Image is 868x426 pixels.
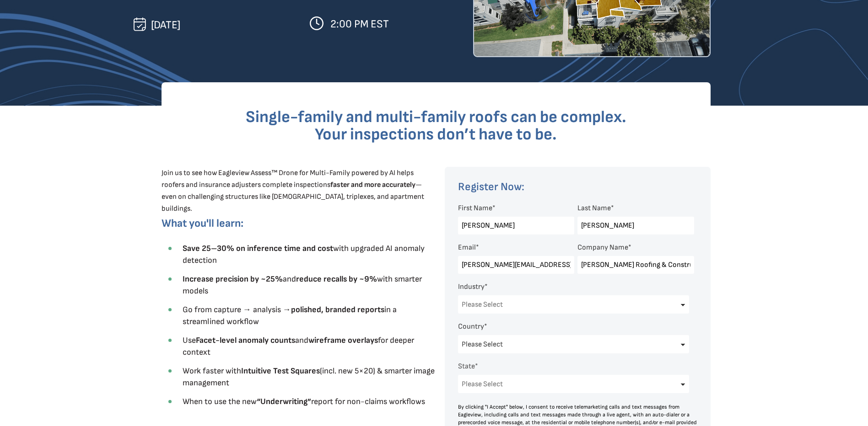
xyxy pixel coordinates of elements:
[183,366,435,388] span: Work faster with (incl. new 5×20) & smarter image management
[330,17,389,31] span: 2:00 PM EST
[257,397,311,406] strong: “Underwriting”
[315,125,557,144] span: Your inspections don’t have to be.
[183,335,414,357] span: Use and for deeper context
[577,204,611,213] span: Last Name
[458,204,492,213] span: First Name
[183,305,397,326] span: Go from capture → analysis → in a streamlined workflow
[458,243,476,252] span: Email
[577,243,628,252] span: Company Name
[330,181,415,189] strong: faster and more accurately
[458,282,485,291] span: Industry
[162,169,424,213] span: Join us to see how Eagleview Assess™ Drone for Multi-Family powered by AI helps roofers and insur...
[296,274,377,284] strong: reduce recalls by ~9%
[151,18,180,32] span: [DATE]
[458,362,475,371] span: State
[183,274,422,296] span: and with smarter models
[162,217,243,230] span: What you'll learn:
[291,305,384,314] strong: polished, branded reports
[183,274,283,284] strong: Increase precision by ~25%
[183,397,425,406] span: When to use the new report for non-claims workflows
[183,244,333,253] strong: Save 25–30% on inference time and cost
[241,366,320,376] strong: Intuitive Test Squares
[458,322,484,331] span: Country
[246,107,626,127] span: Single-family and multi-family roofs can be complex.
[196,335,295,345] strong: Facet-level anomaly counts
[183,244,425,265] span: with upgraded AI anomaly detection
[308,335,378,345] strong: wireframe overlays
[458,180,524,193] span: Register Now:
